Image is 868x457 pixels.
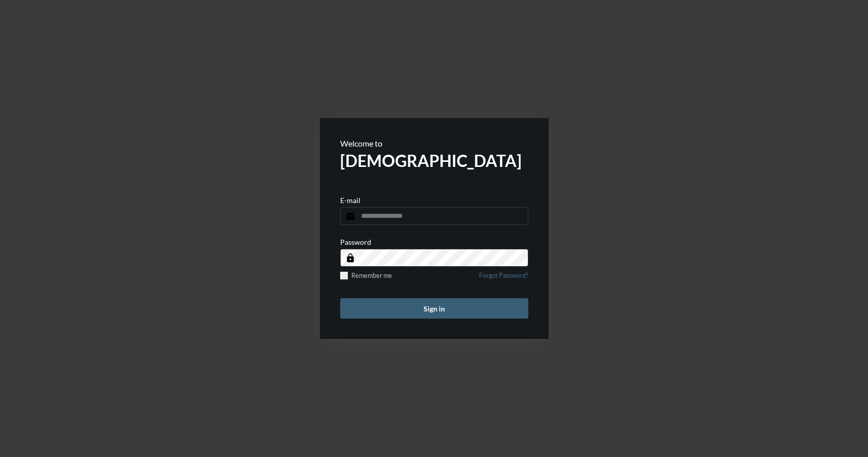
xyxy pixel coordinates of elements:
[340,151,528,170] h2: [DEMOGRAPHIC_DATA]
[340,196,361,205] p: E-mail
[340,298,528,319] button: Sign in
[340,138,528,148] p: Welcome to
[340,238,371,246] p: Password
[479,272,528,285] a: Forgot Password?
[340,272,392,279] label: Remember me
